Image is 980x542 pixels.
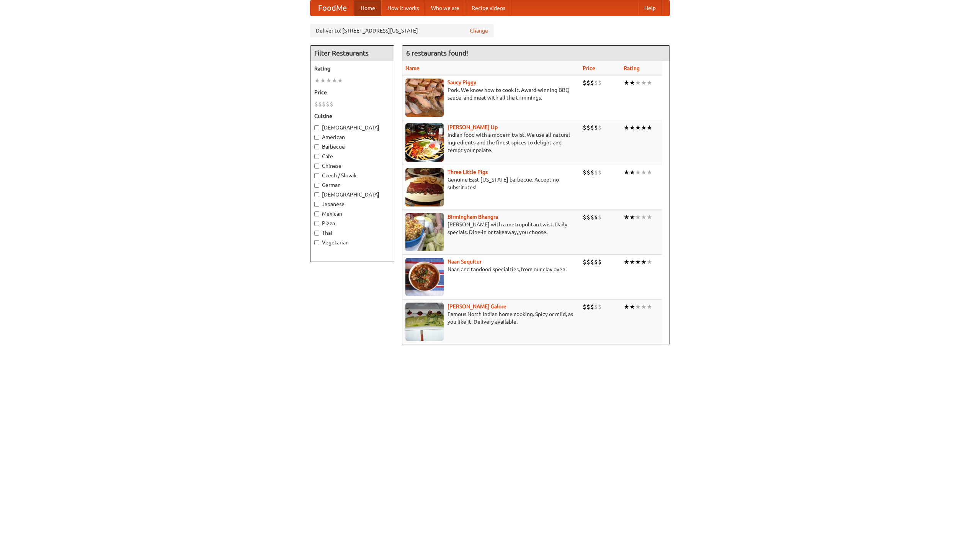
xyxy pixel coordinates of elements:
[590,213,594,221] li: $
[635,123,641,132] li: ★
[314,191,390,198] label: [DEMOGRAPHIC_DATA]
[337,76,343,85] li: ★
[641,213,647,221] li: ★
[314,219,390,227] label: Pizza
[624,213,629,221] li: ★
[635,303,641,311] li: ★
[405,131,577,154] p: Indian food with a modern twist. We use all-natural ingredients and the finest spices to delight ...
[598,123,602,132] li: $
[326,76,332,85] li: ★
[405,310,577,326] p: Famous North Indian home cooking. Spicy or mild, as you like it. Delivery available.
[314,172,390,179] label: Czech / Slovak
[624,303,629,311] li: ★
[629,123,635,132] li: ★
[594,123,598,132] li: $
[314,154,319,159] input: Cafe
[629,258,635,266] li: ★
[641,303,647,311] li: ★
[405,123,444,162] img: curryup.jpg
[641,168,647,177] li: ★
[314,152,390,160] label: Cafe
[641,258,647,266] li: ★
[314,100,318,108] li: $
[624,258,629,266] li: ★
[314,76,320,85] li: ★
[314,112,390,120] h5: Cuisine
[314,183,319,188] input: German
[647,123,652,132] li: ★
[635,168,641,177] li: ★
[465,0,511,16] a: Recipe videos
[624,65,640,71] a: Rating
[598,258,602,266] li: $
[448,259,482,265] b: Naan Sequitur
[314,210,390,218] label: Mexican
[598,303,602,311] li: $
[425,0,465,16] a: Who we are
[314,200,390,208] label: Japanese
[583,65,595,71] a: Price
[405,176,577,191] p: Genuine East [US_STATE] barbecue. Accept no substitutes!
[470,27,488,34] a: Change
[586,303,590,311] li: $
[590,123,594,132] li: $
[641,79,647,87] li: ★
[405,79,444,117] img: saucy.jpg
[314,164,319,169] input: Chinese
[629,168,635,177] li: ★
[322,100,326,108] li: $
[405,265,577,273] p: Naan and tandoori specialties, from our clay oven.
[405,303,444,341] img: currygalore.jpg
[448,303,506,309] a: [PERSON_NAME] Galore
[638,0,662,16] a: Help
[598,79,602,87] li: $
[310,24,494,38] div: Deliver to: [STREET_ADDRESS][US_STATE]
[586,168,590,177] li: $
[314,144,319,149] input: Barbecue
[314,229,390,237] label: Thai
[647,303,652,311] li: ★
[594,213,598,221] li: $
[405,65,420,71] a: Name
[583,213,586,221] li: $
[647,258,652,266] li: ★
[448,214,498,220] a: Birmingham Bhangra
[318,100,322,108] li: $
[314,135,319,140] input: American
[590,168,594,177] li: $
[583,258,586,266] li: $
[314,239,390,246] label: Vegetarian
[583,168,586,177] li: $
[314,88,390,96] h5: Price
[314,202,319,207] input: Japanese
[448,79,476,85] a: Saucy Piggy
[641,123,647,132] li: ★
[320,76,326,85] li: ★
[629,79,635,87] li: ★
[635,258,641,266] li: ★
[624,79,629,87] li: ★
[314,192,319,197] input: [DEMOGRAPHIC_DATA]
[314,211,319,216] input: Mexican
[314,124,390,131] label: [DEMOGRAPHIC_DATA]
[635,213,641,221] li: ★
[586,258,590,266] li: $
[590,303,594,311] li: $
[405,221,577,236] p: [PERSON_NAME] with a metropolitan twist. Daily specials. Dine-in or takeaway, you choose.
[314,143,390,151] label: Barbecue
[448,124,498,130] a: [PERSON_NAME] Up
[594,258,598,266] li: $
[314,173,319,178] input: Czech / Slovak
[332,76,337,85] li: ★
[405,86,577,102] p: Pork. We know how to cook it. Award-winning BBQ sauce, and meat with all the trimmings.
[583,303,586,311] li: $
[310,46,394,61] h4: Filter Restaurants
[647,79,652,87] li: ★
[629,213,635,221] li: ★
[448,169,488,175] a: Three Little Pigs
[405,168,444,206] img: littlepigs.jpg
[594,79,598,87] li: $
